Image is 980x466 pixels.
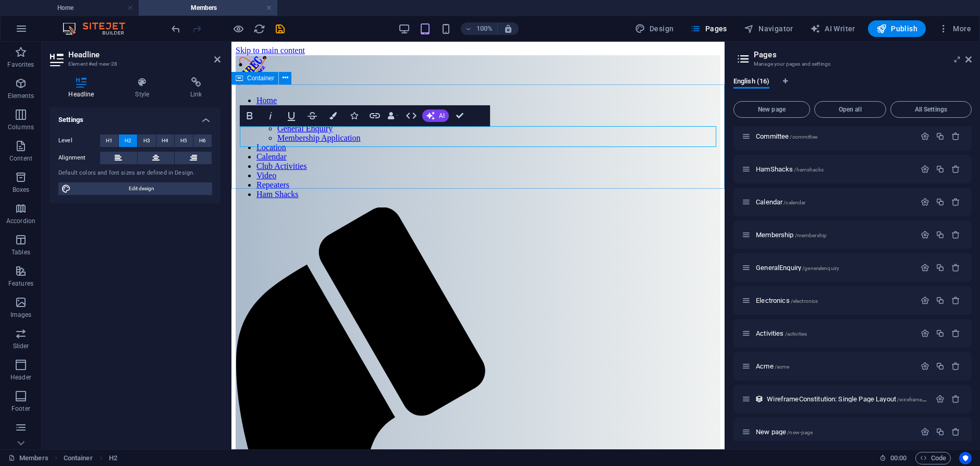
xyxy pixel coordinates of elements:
[13,342,29,350] p: Slider
[10,311,32,319] p: Images
[753,264,915,271] div: GeneralEnquiry/generalenquiry
[690,23,727,34] span: Pages
[119,134,137,147] button: H2
[756,132,817,140] span: Click to open page
[936,395,945,403] div: Settings
[879,452,907,464] h6: Session time
[951,329,960,338] div: Remove
[7,60,34,69] p: Favorites
[753,166,915,173] div: HamShacks/hamshacks
[921,132,929,141] div: Settings
[253,23,265,35] i: Reload page
[890,452,906,464] span: 00 00
[631,20,678,37] div: Design (Ctrl+Alt+Y)
[100,134,118,147] button: H1
[504,24,513,33] i: On resize automatically adjust zoom level to fit chosen device.
[951,165,960,174] div: Remove
[50,77,117,99] h4: Headline
[733,77,972,97] div: Language Tabs
[261,105,280,126] button: Italic (Ctrl+I)
[10,373,31,382] p: Header
[170,23,182,35] i: Undo: Add element (Ctrl+Z)
[6,217,35,225] p: Accordion
[915,452,951,464] button: Code
[921,329,929,338] div: Settings
[753,199,915,205] div: Calendar/calendar
[951,263,960,272] div: Remove
[274,22,286,35] button: save
[753,297,915,304] div: Electronics/electronics
[783,200,805,205] span: /calendar
[934,20,975,37] button: More
[921,198,929,206] div: Settings
[180,134,187,147] span: H5
[439,113,445,119] span: AI
[281,105,301,126] button: Underline (Ctrl+U)
[58,152,100,164] label: Alignment
[756,264,839,272] span: Click to open page
[814,101,886,118] button: Open all
[8,279,33,288] p: Features
[764,396,930,402] div: WireframeConstitution: Single Page Layout/wireframeconstitution-item
[169,22,182,35] button: undo
[365,105,385,126] button: Link
[106,134,113,147] span: H1
[631,20,678,37] button: Design
[64,452,117,464] nav: breadcrumb
[11,248,30,256] p: Tables
[74,182,209,195] span: Edit design
[58,134,100,147] label: Level
[172,77,220,99] h4: Link
[951,362,960,371] div: Remove
[125,134,131,147] span: H2
[323,105,343,126] button: Colors
[450,105,470,126] button: Confirm (Ctrl+⏎)
[193,134,212,147] button: H6
[785,331,807,337] span: /activities
[240,105,260,126] button: Bold (Ctrl+B)
[11,404,30,413] p: Footer
[422,109,449,122] button: AI
[951,427,960,436] div: Remove
[756,428,813,436] span: Click to open page
[921,362,929,371] div: Settings
[895,106,967,113] span: All Settings
[744,23,793,34] span: Navigator
[795,232,827,238] span: /membership
[60,22,138,35] img: Editor Logo
[753,363,915,370] div: Acme/acme
[740,20,798,37] button: Navigator
[686,20,731,37] button: Pages
[921,230,929,239] div: Settings
[921,263,929,272] div: Settings
[959,452,972,464] button: Usercentrics
[733,75,769,90] span: English (16)
[936,263,945,272] div: Duplicate
[476,22,493,35] h6: 100%
[138,134,156,147] button: H3
[897,397,963,402] span: /wireframeconstitution-item
[738,106,805,113] span: New page
[921,296,929,305] div: Settings
[951,395,960,403] div: Remove
[921,165,929,174] div: Settings
[344,105,364,126] button: Icons
[11,436,30,444] p: Forms
[386,105,400,126] button: Data Bindings
[109,452,117,464] span: Click to select. Double-click to edit
[117,77,172,99] h4: Style
[58,169,212,178] div: Default colors and font sizes are defined in Design.
[767,395,962,403] span: Click to open page
[936,230,945,239] div: Duplicate
[13,186,30,194] p: Boxes
[8,123,34,131] p: Columns
[143,134,150,147] span: H3
[635,23,674,34] span: Design
[247,75,274,81] span: Container
[753,428,915,435] div: New page/new-page
[951,296,960,305] div: Remove
[787,430,813,435] span: /new-page
[64,452,93,464] span: Click to select. Double-click to edit
[936,165,945,174] div: Duplicate
[756,329,807,337] span: Click to open page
